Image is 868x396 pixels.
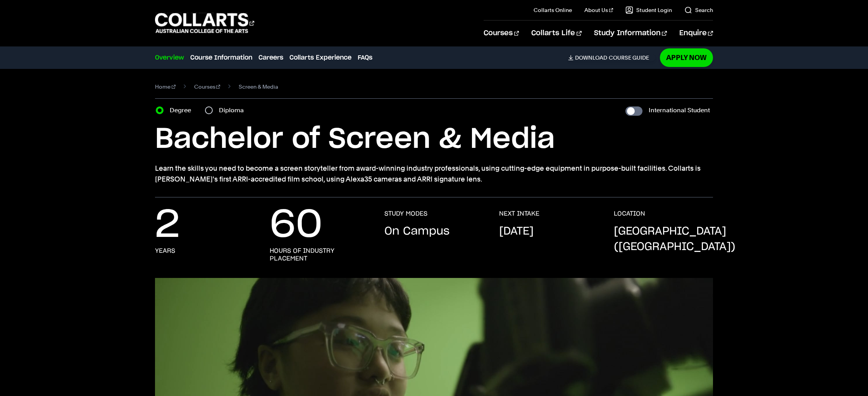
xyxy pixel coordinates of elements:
[625,6,672,14] a: Student Login
[568,54,655,61] a: DownloadCourse Guide
[170,105,196,116] label: Degree
[575,54,607,61] span: Download
[384,210,427,218] h3: STUDY MODES
[531,21,581,46] a: Collarts Life
[194,81,220,92] a: Courses
[594,21,667,46] a: Study Information
[649,105,710,116] label: International Student
[155,163,713,185] p: Learn the skills you need to become a screen storyteller from award-winning industry professional...
[155,122,713,157] h1: Bachelor of Screen & Media
[384,224,449,239] p: On Campus
[499,224,534,239] p: [DATE]
[219,105,248,116] label: Diploma
[534,6,572,14] a: Collarts Online
[155,210,180,241] p: 2
[614,224,735,255] p: [GEOGRAPHIC_DATA] ([GEOGRAPHIC_DATA])
[484,21,519,46] a: Courses
[684,6,713,14] a: Search
[270,247,369,262] h3: hours of industry placement
[660,48,713,67] a: Apply Now
[289,53,351,62] a: Collarts Experience
[155,81,176,92] a: Home
[155,247,175,255] h3: years
[155,53,184,62] a: Overview
[679,21,713,46] a: Enquire
[155,12,254,34] div: Go to homepage
[584,6,613,14] a: About Us
[270,210,322,241] p: 60
[239,81,278,92] span: Screen & Media
[358,53,372,62] a: FAQs
[190,53,252,62] a: Course Information
[258,53,283,62] a: Careers
[499,210,539,218] h3: NEXT INTAKE
[614,210,645,218] h3: LOCATION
